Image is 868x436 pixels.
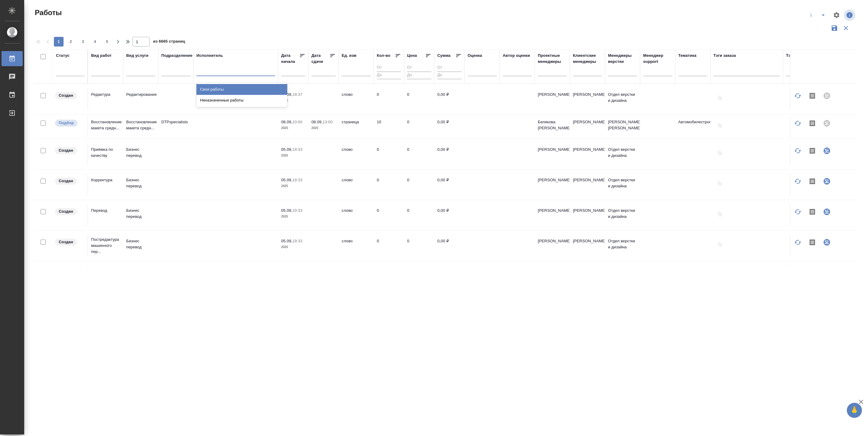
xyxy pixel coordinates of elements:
[377,53,390,59] div: Кол-во
[281,208,292,213] p: 05.09,
[374,266,404,287] td: 0
[535,116,570,137] td: Белякова [PERSON_NAME]
[59,178,73,184] p: Создан
[713,147,727,160] button: Добавить тэги
[311,120,323,124] p: 08.09,
[377,72,401,79] input: До
[608,208,637,220] p: Отдел верстки и дизайна
[805,235,820,250] button: Скопировать мини-бриф
[78,39,88,45] span: 3
[90,37,100,47] button: 4
[570,116,605,137] td: [PERSON_NAME]
[54,177,84,185] div: Заказ еще не согласован с клиентом, искать исполнителей рано
[434,116,465,137] td: 0,00 ₽
[437,53,450,59] div: Сумма
[339,266,374,287] td: слово
[54,208,84,216] div: Заказ еще не согласован с клиентом, искать исполнителей рано
[820,144,834,158] button: Открыть проект SmartCat
[339,116,374,137] td: страница
[292,178,302,182] p: 19:33
[404,235,434,256] td: 0
[844,9,856,21] span: Посмотреть информацию
[126,119,155,131] p: Восстановление макета средн...
[292,120,302,124] p: 10:00
[820,116,834,131] div: Проект не привязан
[90,39,100,45] span: 4
[404,205,434,226] td: 0
[535,174,570,195] td: [PERSON_NAME]
[339,205,374,226] td: слово
[374,144,404,165] td: 0
[434,174,465,195] td: 0,00 ₽
[791,174,805,189] button: Обновить
[126,238,155,250] p: Бизнес перевод
[281,239,292,243] p: 05.09,
[437,72,462,79] input: До
[570,174,605,195] td: [PERSON_NAME]
[91,53,112,59] div: Вид работ
[102,37,112,47] button: 5
[805,205,820,219] button: Скопировать мини-бриф
[374,116,404,137] td: 10
[404,144,434,165] td: 0
[281,214,305,220] p: 2025
[786,92,799,105] button: Добавить тэги
[535,89,570,110] td: [PERSON_NAME]
[66,37,76,47] button: 2
[126,208,155,220] p: Бизнес перевод
[281,53,299,65] div: Дата начала
[570,144,605,165] td: [PERSON_NAME]
[535,144,570,165] td: [PERSON_NAME]
[713,208,727,221] button: Добавить тэги
[434,205,465,226] td: 0,00 ₽
[78,37,88,47] button: 3
[54,238,84,246] div: Заказ еще не согласован с клиентом, искать исполнителей рано
[829,8,844,22] span: Настроить таблицу
[59,92,73,99] p: Создан
[33,8,62,18] span: Работы
[643,53,672,65] div: Менеджер support
[608,53,637,65] div: Менеджеры верстки
[281,244,305,250] p: 2025
[281,183,305,189] p: 2025
[374,174,404,195] td: 0
[404,174,434,195] td: 0
[805,174,820,189] button: Скопировать мини-бриф
[805,10,829,20] div: split button
[404,116,434,137] td: 0
[54,92,84,100] div: Заказ еще не согласован с клиентом, искать исполнителей рано
[153,38,185,47] span: из 6665 страниц
[570,266,605,287] td: [PERSON_NAME]
[786,53,811,59] div: Тэги работы
[292,208,302,213] p: 19:33
[407,72,431,79] input: До
[535,205,570,226] td: [PERSON_NAME]
[434,89,465,110] td: 0,00 ₽
[805,89,820,103] button: Скопировать мини-бриф
[678,119,707,125] p: Автомобилестроение
[820,205,834,219] button: Открыть проект SmartCat
[791,266,805,280] button: Обновить
[374,205,404,226] td: 0
[849,404,860,417] span: 🙏
[196,95,287,106] div: Неназначенные работы
[126,53,149,59] div: Вид услуги
[791,144,805,158] button: Обновить
[570,235,605,256] td: [PERSON_NAME]
[786,147,799,160] button: Добавить тэги
[292,92,302,97] p: 19:37
[281,153,305,159] p: 2025
[339,235,374,256] td: слово
[54,147,84,155] div: Заказ еще не согласован с клиентом, искать исполнителей рано
[59,239,73,245] p: Создан
[404,266,434,287] td: 0
[54,119,84,127] div: Можно подбирать исполнителей
[608,92,637,104] p: Отдел верстки и дизайна
[281,125,305,131] p: 2025
[786,119,799,132] button: Добавить тэги
[374,89,404,110] td: 0
[102,39,112,45] span: 5
[847,403,862,418] button: 🙏
[805,116,820,131] button: Скопировать мини-бриф
[374,235,404,256] td: 0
